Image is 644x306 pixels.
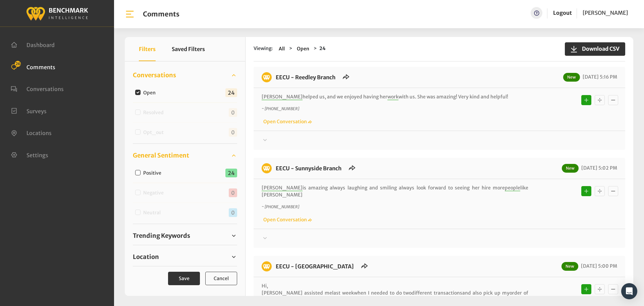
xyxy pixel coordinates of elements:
img: benchmark [26,5,88,21]
span: 26 [15,61,21,67]
a: Open Conversation [262,119,312,125]
a: Logout [553,7,572,19]
div: Basic example [580,282,620,296]
button: Download CSV [565,42,625,56]
a: Conversations [11,85,64,92]
span: 0 [229,128,237,137]
div: Basic example [580,93,620,107]
a: Trending Keywords [133,231,237,241]
a: Locations [11,129,52,136]
span: [PERSON_NAME] [262,185,303,191]
span: Locations [26,130,52,136]
span: people [505,185,520,191]
span: Surveys [26,107,47,114]
h6: EECU - Sunnyside Branch [272,163,345,173]
i: ~ [PHONE_NUMBER] [262,204,299,209]
a: Surveys [11,107,47,114]
span: [PERSON_NAME] [583,9,628,16]
a: Settings [11,151,48,158]
span: 0 [229,188,237,197]
span: Dashboard [26,42,55,48]
span: General Sentiment [133,151,189,160]
a: Location [133,252,237,262]
label: Neutral [141,209,166,216]
button: Cancel [205,272,237,285]
span: Trending Keywords [133,231,190,240]
img: benchmark [262,261,272,271]
a: Dashboard [11,41,55,48]
a: Conversations [133,70,237,80]
span: [DATE] 5:16 PM [581,74,617,80]
span: last week [332,290,354,296]
span: [PERSON_NAME] [262,94,303,100]
span: New [561,262,578,271]
span: Conversations [133,71,176,80]
span: Settings [26,151,48,158]
button: All [277,45,287,53]
span: New [563,73,580,82]
label: Resolved [141,109,169,116]
span: 24 [225,88,237,97]
a: General Sentiment [133,150,237,161]
a: Logout [553,9,572,16]
input: Positive [135,170,141,175]
a: Open Conversation [262,217,312,223]
div: Basic example [580,184,620,198]
button: Save [168,272,200,285]
span: 24 [225,169,237,177]
span: Location [133,252,159,261]
i: ~ [PHONE_NUMBER] [262,106,299,111]
span: Download CSV [578,45,620,53]
span: different transactions [412,290,462,296]
p: is amazing always laughing and smiling always look forward to seeing her hire more like [PERSON_N... [262,184,528,199]
label: Open [141,89,161,96]
input: Open [135,90,141,95]
a: EECU - [GEOGRAPHIC_DATA] [276,263,354,270]
a: EECU - Sunnyside Branch [276,165,341,172]
label: Opt_out [141,129,169,136]
label: Negative [141,189,169,196]
span: [DATE] 5:02 PM [580,165,617,171]
span: work [387,94,398,100]
img: benchmark [262,72,272,82]
a: EECU - Reedley Branch [276,74,335,81]
span: 0 [229,108,237,117]
span: New [562,164,579,173]
div: Open Intercom Messenger [621,283,637,299]
p: helped us, and we enjoyed having her with us. She was amazing! Very kind and helpful! [262,93,528,100]
h6: EECU - Reedley Branch [272,72,339,82]
label: Positive [141,170,167,177]
span: Comments [26,63,55,70]
span: Conversations [26,86,64,92]
h6: EECU - Clovis Old Town [272,261,358,271]
span: [DATE] 5:00 PM [579,263,617,269]
img: bar [125,9,135,19]
span: Viewing: [254,45,273,53]
img: benchmark [262,163,272,173]
a: Comments 26 [11,63,55,70]
h1: Comments [143,10,179,18]
button: Open [295,45,311,53]
span: 0 [229,208,237,217]
button: Saved Filters [172,37,205,61]
strong: 24 [319,45,326,51]
button: Filters [139,37,156,61]
a: [PERSON_NAME] [583,7,628,19]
